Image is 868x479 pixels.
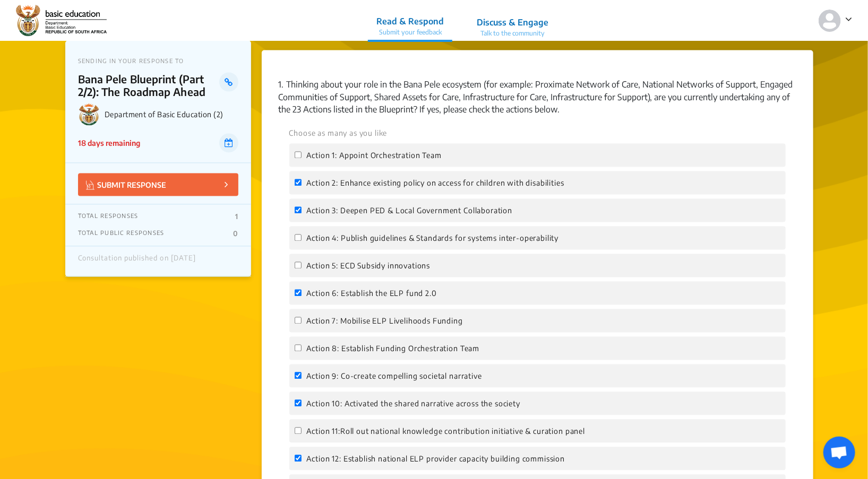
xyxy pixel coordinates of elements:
[78,213,139,221] p: TOTAL RESPONSES
[295,428,302,434] input: Action 11:Roll out national knowledge contribution initiative & curation panel
[295,152,302,159] input: Action 1: Appoint Orchestration Team
[307,151,442,160] span: Action 1: Appoint Orchestration Team
[86,179,166,191] p: SUBMIT RESPONSE
[376,15,444,28] p: Read & Respond
[307,427,586,436] span: Action 11:Roll out national knowledge contribution initiative & curation panel
[307,344,480,353] span: Action 8: Establish Funding Orchestration Team
[307,399,520,408] span: Action 10: Activated the shared narrative across the society
[307,455,565,464] span: Action 12: Establish national ELP provider capacity building commission
[78,103,100,126] img: Department of Basic Education (2) logo
[78,73,220,98] p: Bana Pele Blueprint (Part 2/2): The Roadmap Ahead
[279,79,284,90] span: 1.
[78,255,196,268] div: Consultation published on [DATE]
[295,400,302,407] input: Action 10: Activated the shared narrative across the society
[295,234,302,241] input: Action 4: Publish guidelines & Standards for systems inter-operability
[78,230,165,238] p: TOTAL PUBLIC RESPONSES
[233,230,238,238] p: 0
[376,28,444,37] p: Submit your feedback
[307,317,463,326] span: Action 7: Mobilise ELP Livelihoods Funding
[105,110,238,119] p: Department of Basic Education (2)
[235,213,238,221] p: 1
[279,78,797,116] p: Thinking about your role in the Bana Pele ecosystem (for example: Proximate Network of Care, Nati...
[295,455,302,462] input: Action 12: Establish national ELP provider capacity building commission
[295,262,302,269] input: Action 5: ECD Subsidy innovations
[819,10,841,32] img: person-default.svg
[289,128,388,140] label: Choose as many as you like
[295,317,302,324] input: Action 7: Mobilise ELP Livelihoods Funding
[307,289,437,298] span: Action 6: Establish the ELP fund 2.0
[307,179,564,188] span: Action 2: Enhance existing policy on access for children with disabilities
[86,181,94,190] img: Vector.jpg
[307,206,513,215] span: Action 3: Deepen PED & Local Government Collaboration
[477,29,548,38] p: Talk to the community
[823,437,855,468] div: Open chat
[307,262,431,271] span: Action 5: ECD Subsidy innovations
[307,372,482,381] span: Action 9: Co-create compelling societal narrative
[78,173,238,196] button: SUBMIT RESPONSE
[78,138,140,149] p: 18 days remaining
[295,290,302,297] input: Action 6: Establish the ELP fund 2.0
[78,57,238,64] p: SENDING IN YOUR RESPONSE TO
[307,234,559,243] span: Action 4: Publish guidelines & Standards for systems inter-operability
[477,16,548,29] p: Discuss & Engage
[295,372,302,379] input: Action 9: Co-create compelling societal narrative
[295,207,302,214] input: Action 3: Deepen PED & Local Government Collaboration
[295,345,302,352] input: Action 8: Establish Funding Orchestration Team
[295,179,302,186] input: Action 2: Enhance existing policy on access for children with disabilities
[16,5,107,37] img: 2wffpoq67yek4o5dgscb6nza9j7d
